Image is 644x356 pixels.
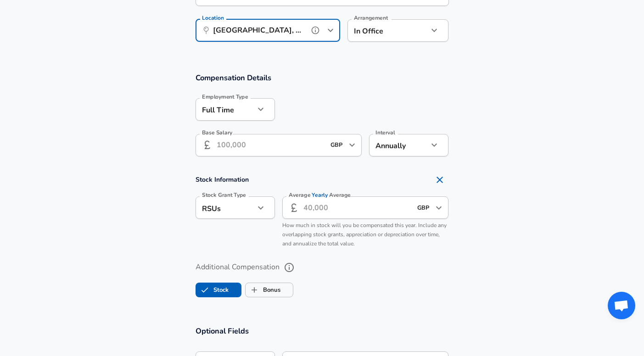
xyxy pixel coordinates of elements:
[202,94,248,100] label: Employment Type
[196,281,213,299] span: Stock
[217,134,325,156] input: 100,000
[608,292,635,319] div: Open chat
[196,196,255,219] div: RSUs
[354,15,388,21] label: Arrangement
[431,171,449,189] button: Remove Section
[289,192,351,198] label: Average Average
[202,130,232,135] label: Base Salary
[202,192,246,198] label: Stock Grant Type
[328,138,346,152] input: USD
[196,281,229,299] label: Stock
[196,326,449,336] h3: Optional Fields
[282,222,447,247] span: How much in stock will you be compensated this year. Include any overlapping stock grants, apprec...
[303,196,412,219] input: 40,000
[369,134,428,156] div: Annually
[196,98,255,121] div: Full Time
[245,283,293,297] button: BonusBonus
[414,200,433,215] input: USD
[308,23,322,37] button: help
[246,281,280,299] label: Bonus
[196,260,449,275] label: Additional Compensation
[196,171,449,189] h4: Stock Information
[312,191,328,199] span: Yearly
[375,130,395,135] label: Interval
[202,15,224,21] label: Location
[281,260,297,275] button: help
[246,281,263,299] span: Bonus
[347,19,415,42] div: In Office
[324,24,337,37] button: Open
[346,139,358,151] button: Open
[432,201,445,214] button: Open
[196,72,449,83] h3: Compensation Details
[196,283,241,297] button: StockStock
